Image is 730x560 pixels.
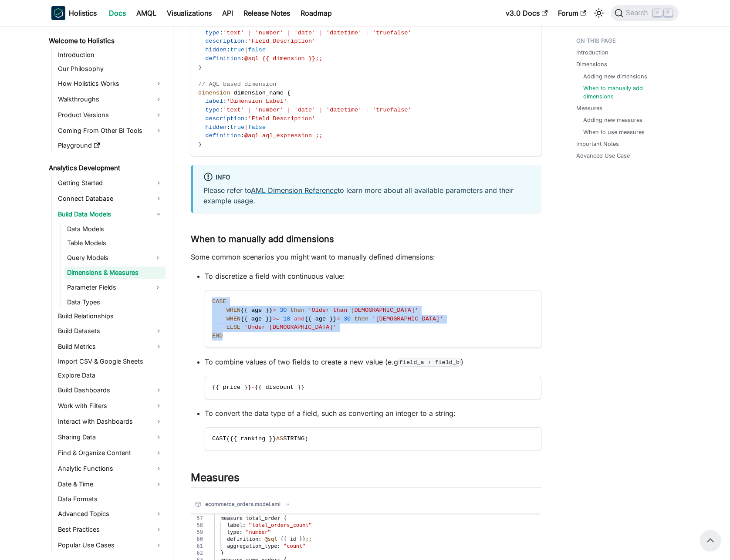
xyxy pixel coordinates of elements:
[287,107,291,113] span: |
[51,6,65,20] img: Holistics
[248,107,251,113] span: |
[241,132,244,139] span: :
[230,124,244,131] span: true
[276,435,283,442] span: AS
[55,430,166,444] a: Sharing Data
[43,26,173,560] nav: Docs sidebar
[255,30,284,36] span: 'number'
[354,316,368,322] span: then
[240,316,272,322] span: {{ age }}
[205,408,541,418] p: To convert the data type of a field, such as converting an integer to a string:
[583,128,645,136] a: When to use measures
[64,267,166,279] a: Dimensions & Measures
[64,280,150,294] a: Parameter Fields
[623,9,653,17] span: Search
[198,81,276,88] span: // AQL based dimension
[308,307,418,314] span: 'Older than [DEMOGRAPHIC_DATA]'
[326,107,362,113] span: 'datetime'
[55,538,166,552] a: Popular Use Cases
[398,358,461,367] code: field_a + field_b
[576,48,608,57] a: Introduction
[55,462,166,476] a: Analytic Functions
[287,90,291,96] span: {
[162,6,217,20] a: Visualizations
[55,108,166,122] a: Product Versions
[372,316,443,322] span: '[DEMOGRAPHIC_DATA]'
[576,140,619,148] a: Important Notes
[583,116,642,124] a: Adding new measures
[217,6,238,20] a: API
[226,124,230,131] span: :
[205,30,220,36] span: type
[283,435,304,442] span: STRING
[46,162,166,174] a: Analytics Development
[223,30,244,36] span: 'text'
[255,384,304,391] span: {{ discount }}
[205,124,226,131] span: hidden
[248,124,266,131] span: false
[248,115,315,122] span: 'Field Description'
[55,446,166,460] a: Find & Organize Content
[223,107,244,113] span: 'text'
[319,107,323,113] span: |
[326,30,362,36] span: 'datetime'
[248,47,266,53] span: false
[55,355,166,368] a: Import CSV & Google Sheets
[337,316,340,322] span: <
[205,115,244,122] span: description
[273,307,276,314] span: >
[244,124,248,131] span: |
[212,435,226,442] span: CAST
[244,38,248,44] span: :
[248,30,251,36] span: |
[191,471,541,488] h2: Measures
[55,383,166,397] a: Build Dashboards
[226,435,230,442] span: (
[64,237,166,249] a: Table Models
[55,77,166,91] a: How Holistics Works
[244,47,248,53] span: |
[576,104,602,112] a: Measures
[55,207,166,221] a: Build Data Models
[244,324,336,331] span: 'Under [DEMOGRAPHIC_DATA]'
[700,530,721,551] button: Scroll back to top
[64,251,150,265] a: Query Models
[55,92,166,106] a: Walkthroughs
[55,369,166,381] a: Explore Data
[55,523,166,536] a: Best Practices
[238,6,295,20] a: Release Notes
[191,234,541,245] h3: When to manually add dimensions
[55,507,166,521] a: Advanced Topics
[283,316,290,322] span: 18
[55,49,166,61] a: Introduction
[55,324,166,338] a: Build Datasets
[344,316,351,322] span: 30
[291,307,305,314] span: then
[205,38,244,44] span: description
[294,30,315,36] span: 'date'
[198,141,202,148] span: }
[55,176,166,190] a: Getting Started
[64,223,166,235] a: Data Models
[64,296,166,308] a: Data Types
[653,9,662,17] kbd: ⌘
[55,124,166,138] a: Coming From Other BI Tools
[104,6,131,20] a: Docs
[220,30,223,36] span: :
[553,6,591,20] a: Forum
[273,316,280,322] span: >=
[280,307,287,314] span: 30
[365,107,369,113] span: |
[205,107,220,113] span: type
[198,90,230,96] span: dimension
[226,307,241,314] span: WHEN
[244,115,248,122] span: :
[295,6,337,20] a: Roadmap
[212,384,251,391] span: {{ price }}
[226,324,241,331] span: ELSE
[248,38,315,44] span: 'Field Description'
[203,185,531,206] p: Please refer to to learn more about all available parameters and their example usage.
[55,340,166,354] a: Build Metrics
[55,192,166,206] a: Connect Database
[55,493,166,505] a: Data Formats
